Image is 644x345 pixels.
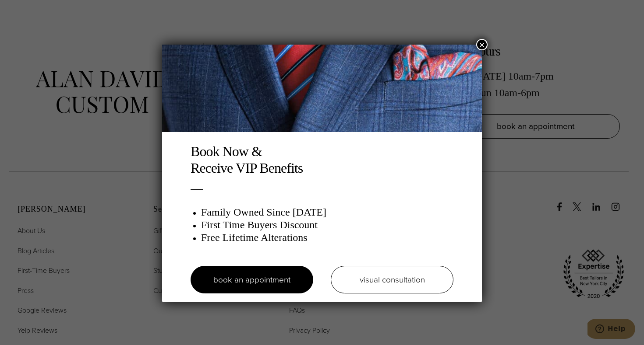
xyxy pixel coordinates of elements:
[201,219,453,231] h3: First Time Buyers Discount
[191,143,453,177] h2: Book Now & Receive VIP Benefits
[476,39,488,50] button: Close
[331,266,453,293] a: visual consultation
[20,6,38,14] span: Help
[201,206,453,219] h3: Family Owned Since [DATE]
[201,231,453,244] h3: Free Lifetime Alterations
[191,266,313,293] a: book an appointment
